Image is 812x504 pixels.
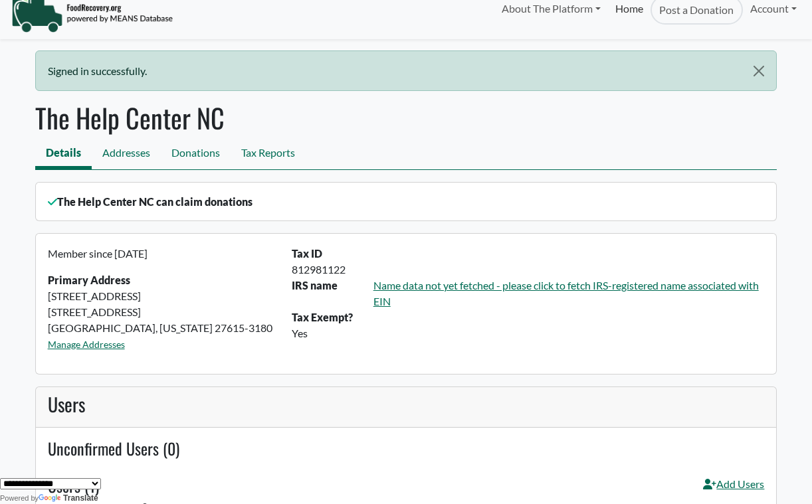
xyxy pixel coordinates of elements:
[292,311,353,323] b: Tax Exempt?
[39,493,98,503] a: Translate
[742,51,776,91] button: Close
[48,339,125,350] a: Manage Addresses
[48,393,765,416] h3: Users
[92,139,161,169] a: Addresses
[284,325,772,341] div: Yes
[35,50,777,91] div: Signed in successfully.
[39,494,63,503] img: Google Translate
[35,139,92,169] a: Details
[292,279,338,292] strong: IRS name
[292,247,322,260] b: Tax ID
[161,139,231,169] a: Donations
[48,439,765,458] h4: Unconfirmed Users (0)
[40,246,284,363] div: [STREET_ADDRESS] [STREET_ADDRESS] [GEOGRAPHIC_DATA], [US_STATE] 27615-3180
[48,246,276,262] p: Member since [DATE]
[48,274,130,286] strong: Primary Address
[231,139,306,169] a: Tax Reports
[35,102,777,133] h1: The Help Center NC
[48,194,765,210] p: The Help Center NC can claim donations
[373,279,759,307] a: Name data not yet fetched - please click to fetch IRS-registered name associated with EIN
[284,262,772,278] div: 812981122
